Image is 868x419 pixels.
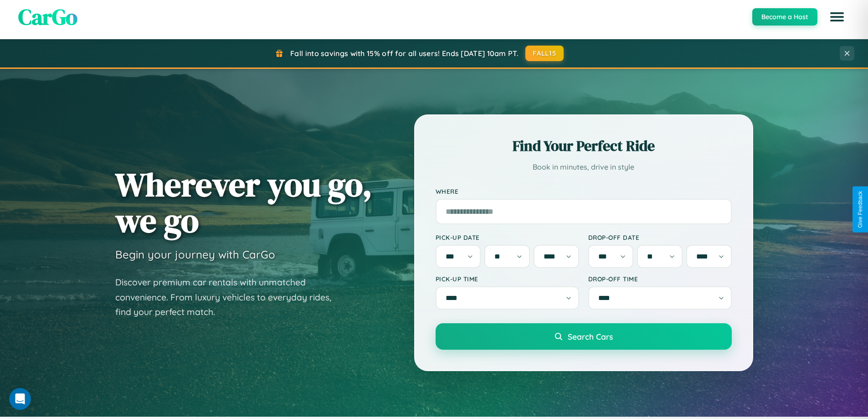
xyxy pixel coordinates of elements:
label: Where [436,187,732,195]
button: Become a Host [752,8,817,26]
span: Search Cars [568,331,613,341]
div: Give Feedback [857,191,863,228]
button: Open menu [824,4,850,30]
iframe: Intercom live chat [9,388,31,410]
span: Fall into savings with 15% off for all users! Ends [DATE] 10am PT. [290,49,519,58]
button: FALL15 [525,46,564,61]
h3: Begin your journey with CarGo [115,248,275,261]
label: Pick-up Date [436,233,579,241]
label: Drop-off Date [588,233,732,241]
label: Pick-up Time [436,275,579,283]
p: Book in minutes, drive in style [436,160,732,174]
p: Discover premium car rentals with unmatched convenience. From luxury vehicles to everyday rides, ... [115,275,343,320]
label: Drop-off Time [588,275,732,283]
h2: Find Your Perfect Ride [436,136,732,156]
h1: Wherever you go, we go [115,166,372,238]
button: Search Cars [436,323,732,350]
span: CarGo [18,2,77,32]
